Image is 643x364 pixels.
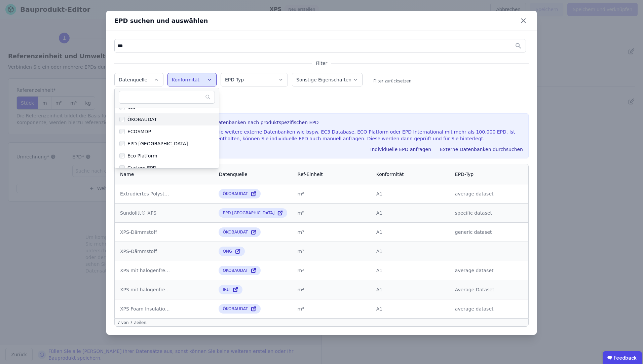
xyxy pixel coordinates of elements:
[168,73,216,86] button: Konformität
[223,266,257,275] div: ÖKOBAUDAT
[298,210,366,216] div: m²
[114,88,219,169] ul: Datenquelle
[219,171,247,178] div: Datenquelle
[373,78,411,84] div: Filter zurücksetzen
[455,210,523,216] div: specific dataset
[223,305,257,313] div: ÖKOBAUDAT
[368,144,434,155] button: Individuelle EPD anfragen
[120,229,171,235] div: XPS-Dämmstoff
[298,267,366,274] div: m²
[120,267,171,274] div: XPS mit halogenfreien Treibmitteln
[120,210,171,216] div: Sundolitt® XPS
[225,77,245,82] label: EPD Typ
[120,190,171,197] div: Extrudiertes Polystyrol (XPS) Schaumstoffisolierung mit halogenfreiem Treibmittel
[455,286,523,293] div: Average Dataset
[125,128,151,135] div: ECOSMDP
[376,210,444,216] div: A1
[119,117,125,122] input: ÖKOBAUDAT
[125,140,188,147] div: EPD [GEOGRAPHIC_DATA]
[298,229,366,235] div: m³
[120,286,171,293] div: XPS mit halogenfreien Treibmitteln
[125,116,157,123] div: ÖKOBAUDAT
[455,190,523,197] div: average dataset
[119,129,125,134] input: ECOSMDP
[120,305,171,312] div: XPS Foam Insulation Jackodur plus
[223,190,257,198] div: ÖKOBAUDAT
[115,73,163,86] button: Datenquelle
[223,209,283,217] div: EPD [GEOGRAPHIC_DATA]
[119,77,149,82] label: Datenquelle
[119,153,125,158] input: Eco Platform
[312,60,332,67] span: Filter
[223,247,241,255] div: QNG
[221,73,288,86] button: EPD Typ
[376,305,444,312] div: A1
[119,165,125,171] input: Custom EPD
[125,165,156,171] div: Custom EPD
[296,77,353,82] label: Sonstige Eigenschaften
[455,171,474,178] div: EPD-Typ
[376,286,444,293] div: A1
[376,229,444,235] div: A1
[223,228,257,236] div: ÖKOBAUDAT
[298,248,366,255] div: m³
[172,77,201,82] label: Konformität
[376,171,404,178] div: Konformität
[455,229,523,235] div: generic dataset
[298,190,366,197] div: m²
[114,16,518,26] div: EPD suchen und auswählen
[223,286,238,294] div: IBU
[119,141,125,146] input: EPD [GEOGRAPHIC_DATA]
[455,305,523,312] div: average dataset
[125,152,157,159] div: Eco Platform
[135,119,523,129] h3: Durchsuchen Sie weitere externe Datenbanken nach produktspezifischen EPD
[120,248,171,255] div: XPS-Dämmstoff
[376,190,444,197] div: A1
[120,171,163,178] div: Name
[437,144,526,155] button: Externe Datenbanken durchsuchen
[298,305,366,312] div: m³
[376,267,444,274] div: A1
[298,286,366,293] div: m²
[135,129,523,145] div: Ihnen fehlt ein EPD? Durchsuchen Sie weitere externe Datenbanken wie bspw. EC3 Database, ECO Plat...
[292,73,362,86] button: Sonstige Eigenschaften
[298,171,323,178] div: Ref-Einheit
[114,319,529,327] div: 7 von 7 Zeilen .
[376,248,444,255] div: A1
[455,267,523,274] div: average dataset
